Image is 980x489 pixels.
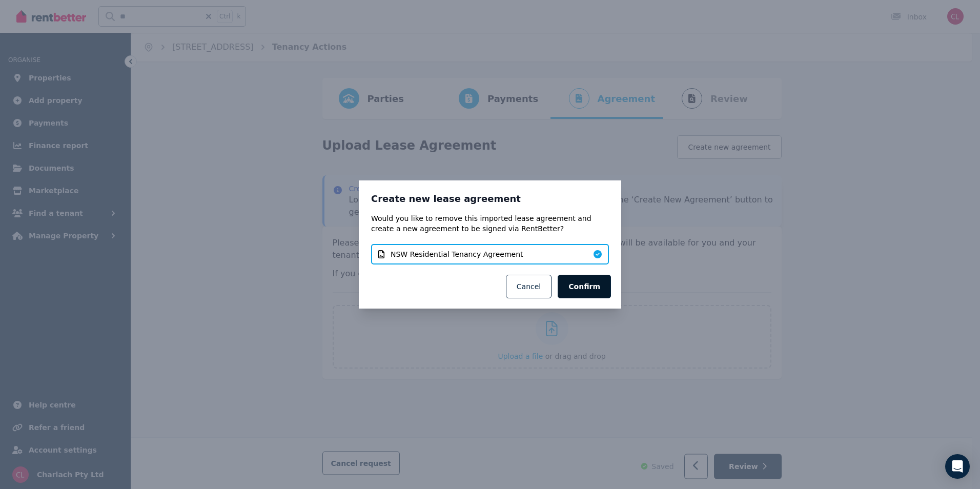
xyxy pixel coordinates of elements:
span: NSW Residential Tenancy Agreement [391,249,523,259]
button: Confirm [558,275,611,298]
p: Would you like to remove this imported lease agreement and create a new agreement to be signed vi... [371,213,609,234]
h3: Create new lease agreement [371,193,609,205]
div: Open Intercom Messenger [945,454,970,479]
button: Cancel [506,275,552,298]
